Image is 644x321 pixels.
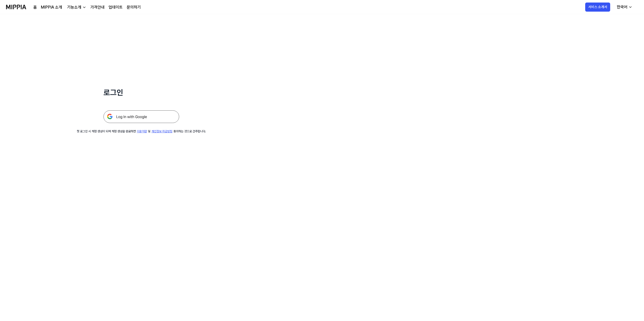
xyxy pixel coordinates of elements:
div: 첫 로그인 시 계정 생성이 되며 계정 생성을 완료하면 및 동의하는 것으로 간주합니다. [77,129,206,134]
a: 업데이트 [109,4,123,10]
a: 가격안내 [90,4,104,10]
button: 기능소개 [66,4,86,10]
div: 기능소개 [66,4,82,10]
div: 한국어 [616,4,628,10]
a: 문의하기 [127,4,141,10]
a: MIPPIA 소개 [41,4,62,10]
img: 구글 로그인 버튼 [103,110,179,123]
h1: 로그인 [103,87,179,98]
button: 한국어 [613,2,635,12]
a: 개인정보 취급방침 [151,130,172,133]
img: down [82,5,86,9]
button: 서비스 소개서 [585,3,610,12]
a: 홈 [33,4,37,10]
a: 이용약관 [137,130,147,133]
